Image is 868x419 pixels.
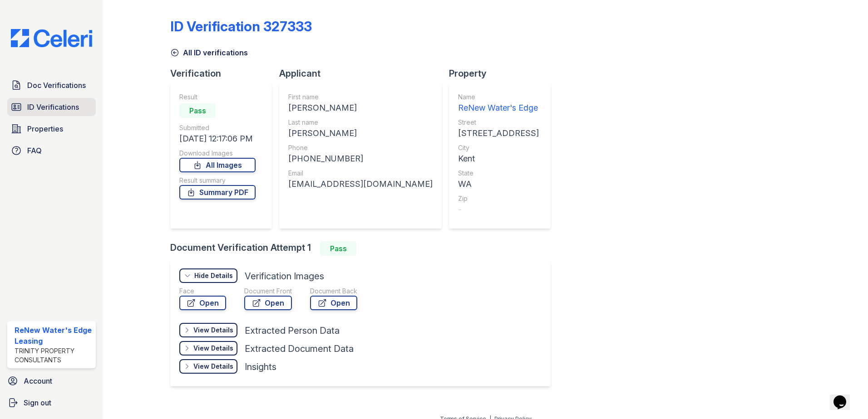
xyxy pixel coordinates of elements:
[7,98,96,116] a: ID Verifications
[170,67,279,80] div: Verification
[179,103,216,118] div: Pass
[4,394,99,412] a: Sign out
[288,169,433,178] div: Email
[170,241,558,256] div: Document Verification Attempt 1
[449,67,558,80] div: Property
[245,324,340,337] div: Extracted Person Data
[4,29,99,47] img: CE_Logo_Blue-a8612792a0a2168367f1c8372b55b34899dd931a85d93a1a3d3e32e68fde9ad4.png
[194,271,233,280] div: Hide Details
[179,158,256,172] a: All Images
[244,287,292,296] div: Document Front
[27,123,63,134] span: Properties
[7,141,96,160] a: FAQ
[830,383,859,410] iframe: chat widget
[193,326,233,335] div: View Details
[458,93,539,114] a: Name ReNew Water's Edge
[288,178,433,190] div: [EMAIL_ADDRESS][DOMAIN_NAME]
[7,120,96,138] a: Properties
[7,76,96,94] a: Doc Verifications
[458,178,539,190] div: WA
[310,296,357,310] a: Open
[27,102,79,112] span: ID Verifications
[27,145,42,156] span: FAQ
[288,102,433,114] div: [PERSON_NAME]
[170,47,248,58] a: All ID verifications
[288,127,433,140] div: [PERSON_NAME]
[288,152,433,165] div: [PHONE_NUMBER]
[179,93,256,102] div: Result
[458,143,539,152] div: City
[244,296,292,310] a: Open
[310,287,357,296] div: Document Back
[288,143,433,152] div: Phone
[458,203,539,216] div: -
[15,325,92,346] div: ReNew Water's Edge Leasing
[320,241,356,256] div: Pass
[4,372,99,390] a: Account
[458,127,539,140] div: [STREET_ADDRESS]
[193,344,233,353] div: View Details
[179,176,256,185] div: Result summary
[24,397,51,408] span: Sign out
[245,361,276,373] div: Insights
[245,270,324,283] div: Verification Images
[458,118,539,127] div: Street
[170,18,312,34] div: ID Verification 327333
[179,296,226,310] a: Open
[245,342,354,355] div: Extracted Document Data
[24,375,52,386] span: Account
[279,67,449,80] div: Applicant
[288,93,433,102] div: First name
[458,152,539,165] div: Kent
[179,287,226,296] div: Face
[27,80,86,91] span: Doc Verifications
[179,123,256,132] div: Submitted
[179,132,256,145] div: [DATE] 12:17:06 PM
[179,149,256,158] div: Download Images
[193,362,233,371] div: View Details
[15,346,92,365] div: Trinity Property Consultants
[458,102,539,114] div: ReNew Water's Edge
[179,185,256,200] a: Summary PDF
[458,194,539,203] div: Zip
[458,169,539,178] div: State
[288,118,433,127] div: Last name
[458,93,539,102] div: Name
